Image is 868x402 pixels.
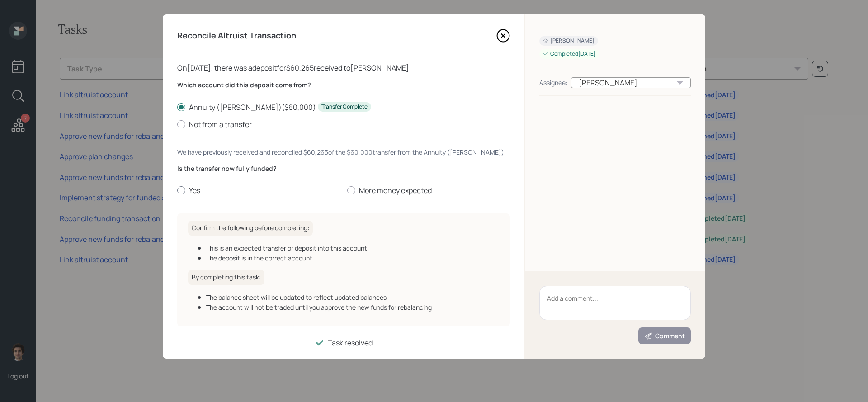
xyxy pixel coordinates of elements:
[347,185,510,195] label: More money expected
[543,50,596,58] div: Completed [DATE]
[321,103,368,111] div: Transfer Complete
[539,78,567,87] div: Assignee:
[206,293,499,302] div: The balance sheet will be updated to reflect updated balances
[206,243,499,253] div: This is an expected transfer or deposit into this account
[206,253,499,263] div: The deposit is in the correct account
[638,327,691,344] button: Comment
[177,62,510,73] div: On [DATE] , there was a deposit for $60,265 received to [PERSON_NAME] .
[177,119,510,129] label: Not from a transfer
[328,337,373,348] div: Task resolved
[571,77,691,88] div: [PERSON_NAME]
[177,164,510,173] label: Is the transfer now fully funded?
[177,31,296,41] h4: Reconcile Altruist Transaction
[188,270,264,285] h6: By completing this task:
[644,331,685,341] div: Comment
[177,102,510,112] label: Annuity ([PERSON_NAME]) ( $60,000 )
[543,37,594,45] div: [PERSON_NAME]
[177,147,510,157] div: We have previously received and reconciled $60,265 of the $60,000 transfer from the Annuity ([PER...
[206,303,499,312] div: The account will not be traded until you approve the new funds for rebalancing
[177,185,340,195] label: Yes
[188,221,313,236] h6: Confirm the following before completing:
[177,80,510,90] label: Which account did this deposit come from?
